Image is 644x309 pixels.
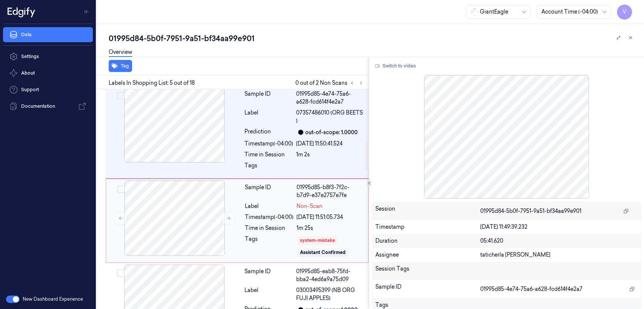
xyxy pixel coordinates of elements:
div: Timestamp (-04:00) [244,140,293,148]
div: 01995d85-4e74-75a6-a628-fcd614f4e2a7 [296,90,364,106]
div: Label [245,202,294,210]
a: Data [3,27,93,42]
div: 05:41.620 [480,237,638,245]
button: Switch to video [372,60,419,72]
div: 01995d84-5b0f-7951-9a51-bf34aa99e901 [109,33,638,44]
div: [DATE] 11:50:41.524 [296,140,364,148]
div: Sample ID [244,90,293,106]
span: 01995d85-4e74-75a6-a628-fcd614f4e2a7 [480,285,583,293]
div: Timestamp [375,223,480,231]
button: V [617,5,632,20]
div: Label [244,286,293,302]
div: Sample ID [245,184,294,199]
button: Select row [117,92,124,99]
div: Tags [245,235,294,258]
button: About [3,66,93,81]
div: [DATE] 11:51:05.734 [297,213,364,221]
button: Tag [109,60,132,72]
div: Prediction [244,128,293,137]
div: Assistant Confirmed [300,249,346,256]
a: Support [3,82,93,97]
span: Labels In Shopping List: 5 out of 18 [109,79,195,87]
span: 01995d84-5b0f-7951-9a51-bf34aa99e901 [480,207,581,215]
div: 1m 2s [296,151,364,159]
span: Non-Scan [297,202,323,210]
div: Assignee [375,251,480,259]
div: [DATE] 11:49:39.232 [480,223,638,231]
a: Overview [109,48,132,57]
div: Label [244,109,293,125]
span: 0 out of 2 Non Scans [295,78,366,87]
button: Select row [117,269,124,277]
button: Select row [117,185,125,193]
div: Sample ID [244,268,293,283]
div: 1m 25s [297,224,364,232]
div: Session Tags [375,265,480,277]
div: 01995d85-eab8-75fd-bba2-4ed6a9a75d09 [296,268,364,283]
span: 07357486010 (ORG BEETS ) [296,109,364,125]
div: Timestamp (-04:00) [245,213,294,221]
a: Documentation [3,99,93,114]
div: Tags [244,162,293,174]
div: Sample ID [375,283,480,295]
div: Session [375,205,480,217]
span: 03003495399 (NB ORG FUJI APPLES) [296,286,364,302]
div: system-mistake [300,237,335,244]
button: Toggle Navigation [81,6,93,18]
div: Time in Session [245,224,294,232]
a: Settings [3,49,93,64]
div: Time in Session [244,151,293,159]
div: 01995d85-b8f3-7f2c-b7d9-e37e2757e7fe [297,184,364,199]
div: Duration [375,237,480,245]
div: out-of-scope: 1.0000 [305,128,358,136]
div: taticherla [PERSON_NAME] [480,251,638,259]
